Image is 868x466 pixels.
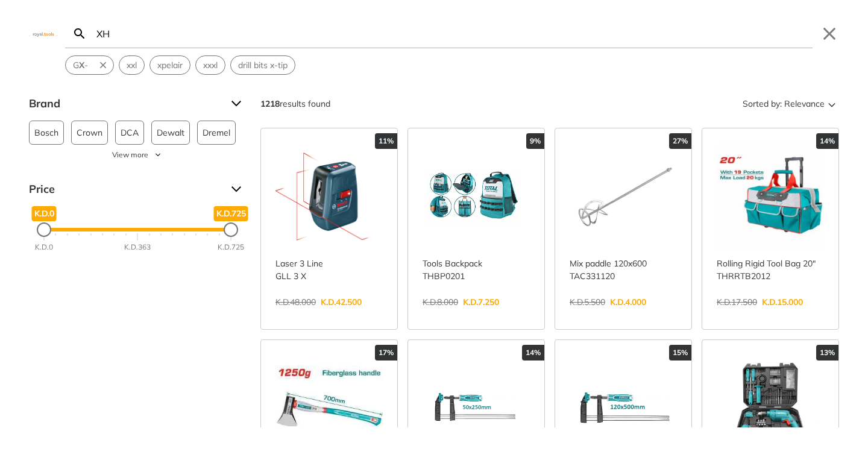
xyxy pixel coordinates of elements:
div: Suggestion: drill bits x-tip [230,55,295,75]
span: xxl [127,59,137,72]
strong: X [79,60,84,71]
button: Dewalt [151,121,190,145]
svg: Sort [825,96,839,111]
span: Price [29,180,222,199]
div: 15% [669,345,691,361]
div: results found [260,94,330,113]
div: K.D.725 [218,242,244,253]
svg: Search [72,27,87,41]
span: DCA [121,121,139,144]
div: 13% [816,345,838,361]
button: Bosch [29,121,64,145]
input: Search… [94,19,813,48]
button: DCA [115,121,144,145]
div: 27% [669,133,691,149]
span: Dremel [203,121,230,144]
button: Remove suggestion: GX- [95,56,113,74]
div: 14% [522,345,544,361]
span: G - [73,59,88,72]
div: Suggestion: xxxl [195,55,225,75]
button: Select suggestion: xxl [119,56,144,74]
button: Select suggestion: xxxl [196,56,225,74]
button: Close [820,24,839,43]
button: Select suggestion: GX- [66,56,95,74]
div: Maximum Price [224,222,238,237]
div: Suggestion: xxl [119,55,145,75]
span: xxxl [203,59,218,72]
img: Close [29,31,58,36]
button: Select suggestion: drill bits x-tip [231,56,295,74]
span: xpelair [157,59,183,72]
span: View more [112,150,148,160]
span: Crown [77,121,102,144]
button: Crown [71,121,108,145]
div: Minimum Price [37,222,51,237]
span: Bosch [34,121,58,144]
div: 9% [526,133,544,149]
span: Relevance [784,94,825,113]
button: View more [29,150,246,160]
button: Dremel [197,121,236,145]
div: 11% [375,133,397,149]
div: K.D.363 [124,242,151,253]
span: Dewalt [157,121,184,144]
button: Sorted by:Relevance Sort [740,94,839,113]
div: 17% [375,345,397,361]
button: Select suggestion: xpelair [150,56,190,74]
div: 14% [816,133,838,149]
span: Brand [29,94,222,113]
strong: 1218 [260,98,280,109]
div: Suggestion: xpelair [149,55,190,75]
div: K.D.0 [35,242,53,253]
span: drill bits x-tip [238,59,288,72]
div: Suggestion: GX- [65,55,114,75]
svg: Remove suggestion: GX- [98,60,108,71]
